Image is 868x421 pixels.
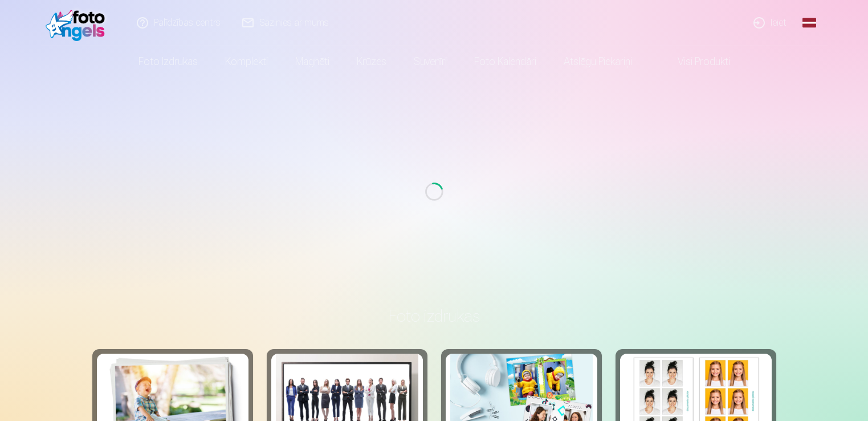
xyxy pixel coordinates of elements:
a: Visi produkti [646,46,744,78]
img: /fa1 [46,5,111,41]
a: Suvenīri [400,46,461,78]
a: Komplekti [211,46,282,78]
h3: Foto izdrukas [101,306,767,326]
a: Magnēti [282,46,343,78]
a: Atslēgu piekariņi [550,46,646,78]
a: Foto izdrukas [125,46,211,78]
a: Foto kalendāri [461,46,550,78]
a: Krūzes [343,46,400,78]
